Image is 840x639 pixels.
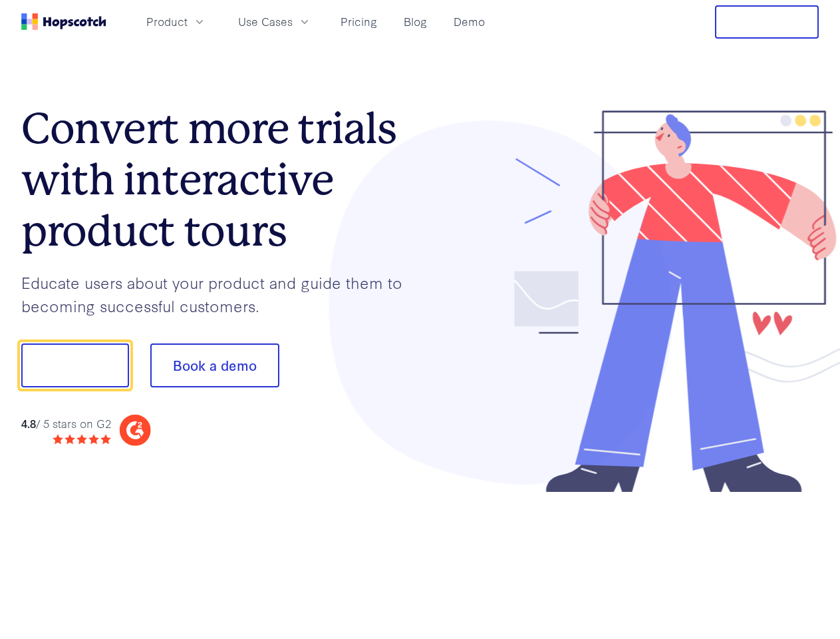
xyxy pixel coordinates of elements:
h1: Convert more trials with interactive product tours [21,103,420,256]
button: Book a demo [150,343,279,387]
button: Free Trial [715,5,819,39]
span: Product [146,13,188,30]
strong: 4.8 [21,415,36,431]
span: Use Cases [238,13,293,30]
a: Pricing [335,11,382,33]
button: Show me! [21,343,129,387]
p: Educate users about your product and guide them to becoming successful customers. [21,271,420,317]
a: Home [21,13,106,30]
a: Demo [448,11,490,33]
button: Product [138,11,214,33]
a: Blog [398,11,432,33]
button: Use Cases [230,11,319,33]
div: / 5 stars on G2 [21,415,111,432]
